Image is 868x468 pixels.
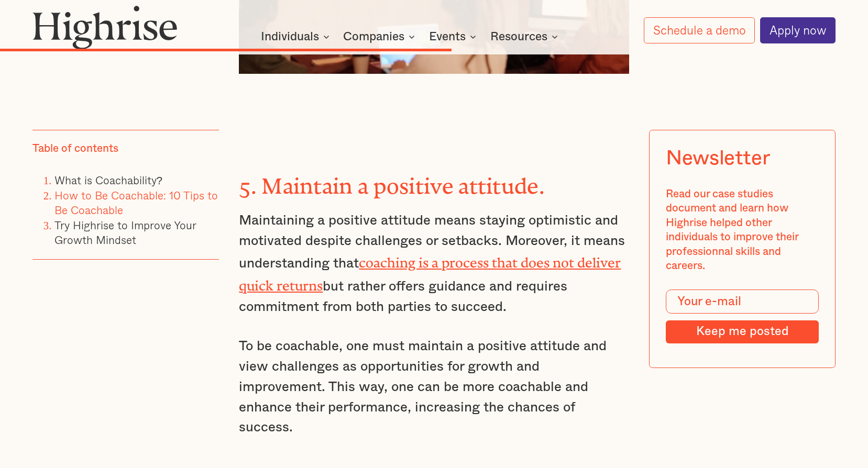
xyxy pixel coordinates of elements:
[239,336,629,438] p: To be coachable, one must maintain a positive attitude and view challenges as opportunities for g...
[32,141,118,156] div: Table of contents
[760,17,836,44] a: Apply now
[644,17,755,43] a: Schedule a demo
[490,30,547,43] div: Resources
[666,321,819,343] input: Keep me posted
[261,30,333,43] div: Individuals
[343,30,404,43] div: Companies
[54,172,163,188] a: What is Coachability?
[429,30,479,43] div: Events
[666,289,819,314] input: Your e-mail
[239,255,621,287] a: coaching is a process that does not deliver quick returns
[239,174,545,187] strong: 5. Maintain a positive attitude.
[54,187,218,219] a: How to Be Coachable: 10 Tips to Be Coachable
[261,30,319,43] div: Individuals
[343,30,418,43] div: Companies
[490,30,561,43] div: Resources
[54,217,196,249] a: Try Highrise to Improve Your Growth Mindset
[666,289,819,343] form: Modal Form
[666,187,819,273] div: Read our case studies document and learn how Highrise helped other individuals to improve their p...
[429,30,466,43] div: Events
[239,210,629,317] p: Maintaining a positive attitude means staying optimistic and motivated despite challenges or setb...
[666,147,770,171] div: Newsletter
[32,5,178,49] img: Highrise logo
